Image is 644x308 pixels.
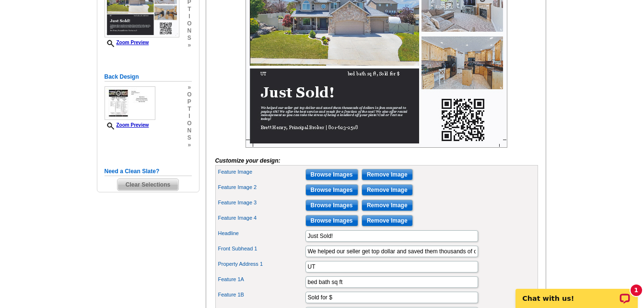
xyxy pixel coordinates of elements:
span: » [187,142,191,149]
label: Feature Image [218,168,304,176]
label: Headline [218,229,304,237]
span: » [187,42,191,49]
input: Remove Image [362,184,413,196]
span: o [187,120,191,127]
span: s [187,134,191,142]
span: n [187,27,191,35]
input: Remove Image [362,215,413,226]
a: Zoom Preview [105,122,149,128]
span: o [187,20,191,27]
a: Zoom Preview [105,40,149,45]
span: » [187,84,191,91]
span: o [187,91,191,98]
label: Feature 1B [218,291,304,299]
h5: Back Design [105,72,192,82]
label: Feature 1A [218,275,304,284]
span: s [187,35,191,42]
img: small-thumb.jpg [105,86,155,120]
span: i [187,13,191,20]
input: Remove Image [362,200,413,211]
input: Browse Images [305,215,358,226]
span: t [187,106,191,113]
input: Remove Image [362,169,413,180]
label: Feature Image 3 [218,199,304,207]
span: t [187,6,191,13]
label: Feature Image 4 [218,214,304,222]
input: Browse Images [305,169,358,180]
input: Browse Images [305,200,358,211]
iframe: LiveChat chat widget [509,278,644,308]
span: n [187,127,191,134]
span: p [187,98,191,106]
span: Clear Selections [117,179,178,190]
i: Customize your design: [215,157,281,164]
label: Front Subhead 1 [218,245,304,253]
input: Browse Images [305,184,358,196]
h5: Need a Clean Slate? [105,167,192,176]
label: Feature Image 2 [218,183,304,191]
span: i [187,113,191,120]
label: Property Address 1 [218,260,304,268]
